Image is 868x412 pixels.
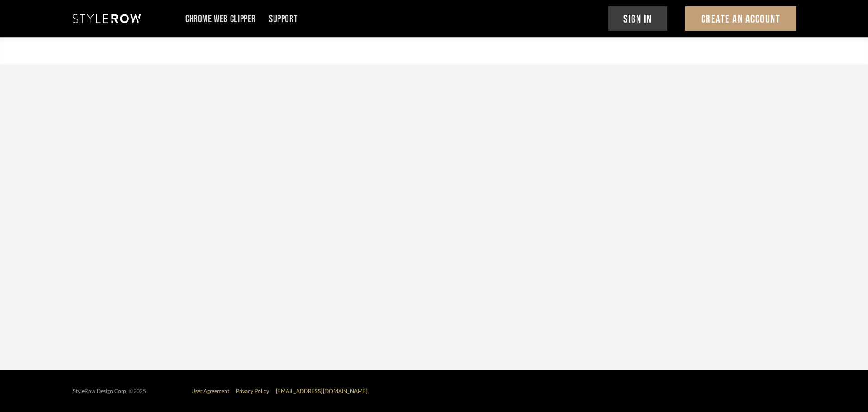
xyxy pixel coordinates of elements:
a: Chrome Web Clipper [185,15,256,23]
button: Sign In [608,6,668,31]
a: [EMAIL_ADDRESS][DOMAIN_NAME] [276,388,368,394]
a: Support [269,15,297,23]
div: StyleRow Design Corp. ©2025 [73,388,146,395]
a: Privacy Policy [236,388,269,394]
button: Create An Account [685,6,796,31]
a: User Agreement [191,388,229,394]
